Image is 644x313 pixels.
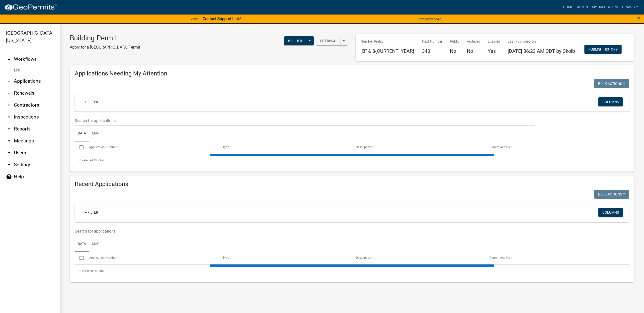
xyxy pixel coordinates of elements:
datatable-header-cell: Type [218,252,351,264]
datatable-header-cell: Description [351,141,484,153]
button: Don't show again [415,15,443,23]
span: [DATE] 06:23 AM CDT by Ckolb [508,48,575,54]
datatable-header-cell: Current Activity [485,252,618,264]
datatable-header-cell: Select [75,141,84,153]
span: Application Number [89,145,116,149]
a: Map [89,126,102,142]
span: Current Activity [489,256,510,259]
a: Data [75,126,89,142]
span: × [637,14,640,21]
i: arrow_drop_down [6,150,12,156]
datatable-header-cell: Description [351,252,484,264]
datatable-header-cell: Application Number [84,252,218,264]
div: 0 total [75,265,629,277]
button: Builder [284,36,306,45]
input: Search for applications [75,226,535,236]
a: Home [561,2,575,12]
span: Type [223,256,229,259]
p: Last Published On [508,39,575,44]
p: Public [450,39,459,44]
h5: No [467,48,480,54]
button: Publish History [584,45,622,54]
button: Settings [316,36,340,45]
wm-modal-confirm: Workflow Publish History [584,48,622,52]
span: Type [223,145,229,149]
button: Columns [598,97,623,106]
h5: 340 [422,48,442,54]
i: arrow_drop_down [6,90,12,96]
span: Current Activity [489,145,510,149]
p: Archived [467,39,480,44]
button: Close [637,15,640,21]
i: arrow_drop_down [6,126,12,132]
a: + Filter [81,208,102,217]
a: Data [75,236,89,252]
datatable-header-cell: Current Activity [485,141,618,153]
a: Admin [575,2,590,12]
i: arrow_drop_down [6,138,12,144]
datatable-header-cell: Application Number [84,141,218,153]
a: View [189,15,200,23]
span: 0 selected / [80,269,95,273]
datatable-header-cell: Type [218,141,351,153]
button: Bulk Actions [594,190,629,199]
span: Application Number [89,256,116,259]
h3: Building Permit [70,34,140,42]
h4: Applications Needing My Attention [75,70,629,77]
input: Search for applications [75,116,535,126]
div: 0 total [75,154,629,167]
h5: No [450,48,459,54]
h5: "B” & ${CURRENT_YEAR} [361,48,414,54]
h4: Recent Applications [75,181,629,188]
i: arrow_drop_down [6,114,12,120]
h5: Yes [488,48,500,54]
i: help [6,174,12,180]
i: arrow_drop_down [6,102,12,108]
a: ginarg [620,2,640,12]
strong: Contact Support Link! [203,16,241,21]
i: arrow_drop_down [6,78,12,84]
span: 0 selected / [80,159,95,162]
button: Bulk Actions [594,79,629,88]
p: Apply for a [GEOGRAPHIC_DATA] Permit [70,44,140,50]
datatable-header-cell: Select [75,252,84,264]
a: Map [89,236,102,252]
i: arrow_drop_down [6,162,12,168]
p: Enabled [488,39,500,44]
p: Next Number [422,39,442,44]
button: Columns [598,208,623,217]
span: Description [356,145,371,149]
p: Number Prefix [361,39,414,44]
i: arrow_drop_up [6,56,12,62]
a: + Filter [81,97,102,106]
span: Description [356,256,371,259]
a: My Dashboard [590,2,620,12]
